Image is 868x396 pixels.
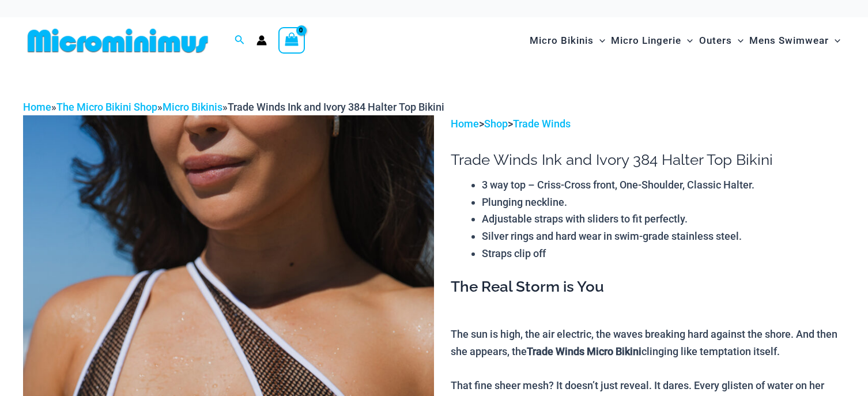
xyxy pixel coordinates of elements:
[608,23,696,58] a: Micro LingerieMenu ToggleMenu Toggle
[530,26,594,55] span: Micro Bikinis
[829,26,840,55] span: Menu Toggle
[228,101,444,113] span: Trade Winds Ink and Ivory 384 Halter Top Bikini
[163,101,222,113] a: Micro Bikinis
[451,277,845,297] h3: The Real Storm is You
[482,245,845,262] li: Straps clip off
[527,23,608,58] a: Micro BikinisMenu ToggleMenu Toggle
[527,345,641,357] b: Trade Winds Micro Bikini
[451,151,845,169] h1: Trade Winds Ink and Ivory 384 Halter Top Bikini
[525,21,845,60] nav: Site Navigation
[681,26,693,55] span: Menu Toggle
[451,115,845,133] p: > >
[23,101,51,113] a: Home
[23,101,444,113] span: » » »
[749,26,829,55] span: Mens Swimwear
[23,28,213,54] img: MM SHOP LOGO FLAT
[482,176,845,194] li: 3 way top – Criss-Cross front, One-Shoulder, Classic Halter.
[235,33,245,48] a: Search icon link
[732,26,744,55] span: Menu Toggle
[56,101,157,113] a: The Micro Bikini Shop
[746,23,843,58] a: Mens SwimwearMenu ToggleMenu Toggle
[482,228,845,245] li: Silver rings and hard wear in swim-grade stainless steel.
[451,118,479,130] a: Home
[482,210,845,228] li: Adjustable straps with sliders to fit perfectly.
[256,35,267,46] a: Account icon link
[696,23,746,58] a: OutersMenu ToggleMenu Toggle
[482,194,845,211] li: Plunging neckline.
[611,26,681,55] span: Micro Lingerie
[699,26,732,55] span: Outers
[513,118,571,130] a: Trade Winds
[278,27,305,54] a: View Shopping Cart, empty
[484,118,508,130] a: Shop
[594,26,605,55] span: Menu Toggle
